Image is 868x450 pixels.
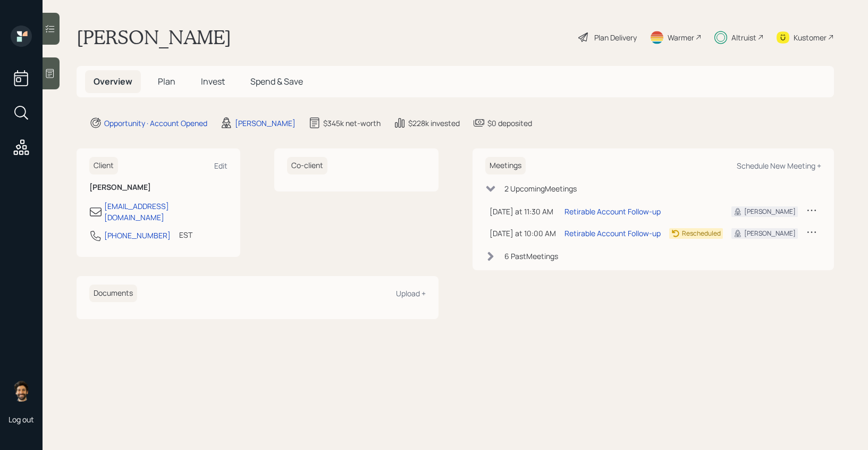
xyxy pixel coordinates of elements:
[77,26,231,49] h1: [PERSON_NAME]
[487,118,532,129] div: $0 deposited
[408,118,460,129] div: $228k invested
[201,76,225,87] span: Invest
[564,228,661,239] div: Retirable Account Follow-up
[94,76,132,87] span: Overview
[731,32,756,43] div: Altruist
[737,161,821,171] div: Schedule New Meeting +
[323,118,381,129] div: $345k net-worth
[594,32,637,43] div: Plan Delivery
[485,157,526,174] h6: Meetings
[11,380,32,402] img: eric-schwartz-headshot.png
[794,32,827,43] div: Kustomer
[504,251,558,262] div: 6 Past Meeting s
[214,161,227,171] div: Edit
[744,207,796,216] div: [PERSON_NAME]
[89,157,118,174] h6: Client
[490,228,556,239] div: [DATE] at 10:00 AM
[682,229,721,238] div: Rescheduled
[668,32,694,43] div: Warmer
[9,414,34,424] div: Log out
[287,157,327,174] h6: Co-client
[104,230,171,241] div: [PHONE_NUMBER]
[89,183,227,192] h6: [PERSON_NAME]
[564,206,661,217] div: Retirable Account Follow-up
[504,183,577,194] div: 2 Upcoming Meeting s
[104,201,227,223] div: [EMAIL_ADDRESS][DOMAIN_NAME]
[158,76,175,87] span: Plan
[250,76,303,87] span: Spend & Save
[179,229,192,240] div: EST
[396,288,426,298] div: Upload +
[235,118,296,129] div: [PERSON_NAME]
[89,285,137,302] h6: Documents
[490,206,556,217] div: [DATE] at 11:30 AM
[104,118,207,129] div: Opportunity · Account Opened
[744,229,796,238] div: [PERSON_NAME]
